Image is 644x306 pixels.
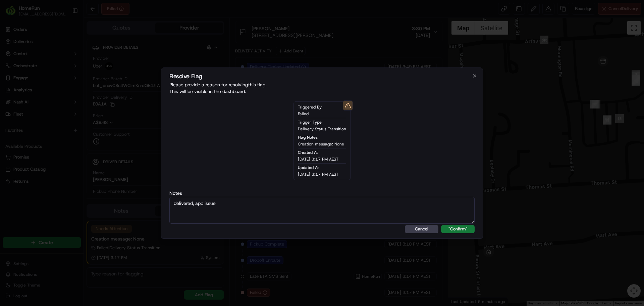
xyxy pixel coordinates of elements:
span: [DATE] 3:17 PM AEST [298,157,338,162]
span: Failed [298,111,309,117]
h2: Resolve Flag [169,73,475,79]
span: Delivery Status Transition [298,126,346,132]
span: Created At [298,150,318,155]
span: Creation message: None [298,141,344,147]
p: Please provide a reason for resolving this flag . This will be visible in the dashboard. [169,81,475,95]
label: Notes [169,191,475,195]
span: [DATE] 3:17 PM AEST [298,172,338,177]
button: "Confirm" [441,225,475,233]
span: Updated At [298,165,319,170]
span: Triggered By [298,104,322,110]
span: Flag Notes [298,135,318,140]
span: Trigger Type [298,120,322,125]
textarea: delivered, app issue [169,197,475,224]
button: Cancel [405,225,438,233]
